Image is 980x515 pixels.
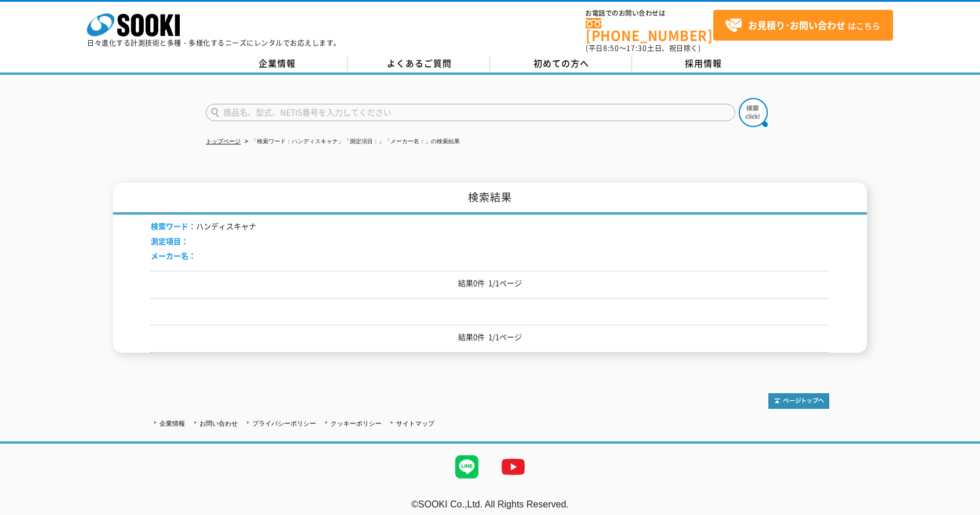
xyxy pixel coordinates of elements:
[725,17,880,34] span: はこちら
[739,98,768,127] img: btn_search.png
[252,420,316,427] a: プライバシーポリシー
[151,220,196,231] span: 検索ワード：
[490,55,632,72] a: 初めての方へ
[586,43,700,53] span: (平日 ～ 土日、祝日除く)
[242,136,460,148] li: 「検索ワード：ハンディスキャナ」「測定項目：」「メーカー名：」の検索結果
[206,55,348,72] a: 企業情報
[533,57,589,70] span: 初めての方へ
[348,55,490,72] a: よくあるご質問
[151,250,196,261] span: メーカー名：
[586,18,713,42] a: [PHONE_NUMBER]
[444,444,490,490] img: LINE
[151,277,829,289] p: 結果0件 1/1ページ
[626,43,647,53] span: 17:30
[159,420,185,427] a: 企業情報
[331,420,382,427] a: クッキーポリシー
[151,235,188,246] span: 測定項目：
[396,420,434,427] a: サイトマップ
[768,393,829,409] img: トップページへ
[713,10,893,41] a: お見積り･お問い合わせはこちら
[586,10,713,17] span: お電話でのお問い合わせは
[151,220,256,233] li: ハンディスキャナ
[748,18,845,32] strong: お見積り･お問い合わせ
[603,43,619,53] span: 8:50
[151,331,829,343] p: 結果0件 1/1ページ
[87,39,341,46] p: 日々進化する計測技術と多種・多様化するニーズにレンタルでお応えします。
[632,55,774,72] a: 採用情報
[113,183,867,215] h1: 検索結果
[199,420,238,427] a: お問い合わせ
[206,104,735,121] input: 商品名、型式、NETIS番号を入力してください
[206,138,241,144] a: トップページ
[490,444,536,490] img: YouTube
